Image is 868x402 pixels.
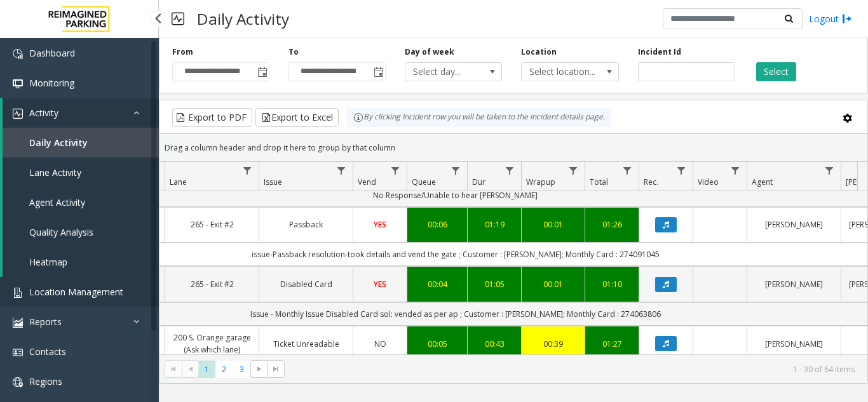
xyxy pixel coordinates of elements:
span: Page 1 [198,361,215,378]
span: Select location... [522,63,599,81]
a: 01:27 [593,338,631,350]
a: Vend Filter Menu [387,162,404,179]
a: Daily Activity [3,128,159,157]
h3: Daily Activity [191,3,295,34]
span: Vend [358,177,376,187]
a: YES [361,218,399,231]
img: 'icon' [13,49,23,59]
span: Go to the last page [271,364,281,374]
div: 00:39 [529,338,577,350]
span: Dur [472,177,485,187]
span: Heatmap [29,256,67,268]
a: Ticket Unreadable [267,338,345,350]
kendo-pager-info: 1 - 30 of 64 items [292,364,855,375]
a: 265 - Exit #2 [173,218,251,231]
span: Select day... [405,63,482,81]
a: 200 S. Orange garage (Ask which lane) [173,332,251,356]
a: NO [361,338,399,350]
a: [PERSON_NAME] [755,338,833,350]
div: Drag a column header and drop it here to group by that column [159,137,867,159]
a: 00:01 [529,218,577,231]
a: [PERSON_NAME] [755,278,833,290]
a: Disabled Card [267,278,345,290]
a: 00:05 [415,338,459,350]
a: Lane Filter Menu [239,162,256,179]
a: Passback [267,218,345,231]
span: Contacts [29,345,66,358]
span: Location Management [29,286,123,298]
img: pageIcon [172,3,184,34]
a: Lane Activity [3,157,159,187]
button: Select [756,62,796,81]
span: Toggle popup [371,63,385,81]
img: 'icon' [13,79,23,89]
span: Rec. [644,177,658,187]
a: [PERSON_NAME] [755,218,833,231]
span: Total [590,177,608,187]
span: Monitoring [29,77,74,89]
span: YES [374,219,386,230]
div: By clicking Incident row you will be taken to the incident details page. [347,108,611,127]
span: Video [698,177,719,187]
span: Issue [264,177,282,187]
div: Data table [159,162,867,354]
a: Wrapup Filter Menu [565,162,582,179]
span: YES [374,279,386,290]
label: Location [521,46,557,58]
a: 00:04 [415,278,459,290]
span: Lane [170,177,187,187]
div: 01:26 [593,218,631,231]
img: 'icon' [13,347,23,358]
span: Go to the next page [254,364,264,374]
a: Activity [3,98,159,128]
a: YES [361,278,399,290]
button: Export to Excel [255,108,339,127]
span: Page 3 [233,361,250,378]
span: Wrapup [526,177,555,187]
span: Toggle popup [255,63,269,81]
a: Quality Analysis [3,217,159,247]
a: 00:06 [415,218,459,231]
label: Day of week [405,46,454,58]
img: 'icon' [13,109,23,119]
span: Agent Activity [29,196,85,208]
span: Queue [412,177,436,187]
a: Issue Filter Menu [333,162,350,179]
a: 01:05 [475,278,513,290]
span: Agent [752,177,773,187]
span: Quality Analysis [29,226,93,238]
span: Reports [29,316,62,328]
a: 265 - Exit #2 [173,278,251,290]
a: 01:19 [475,218,513,231]
a: Heatmap [3,247,159,277]
a: 01:10 [593,278,631,290]
img: infoIcon.svg [353,112,363,123]
label: Incident Id [638,46,681,58]
span: Dashboard [29,47,75,59]
span: Regions [29,375,62,387]
img: 'icon' [13,377,23,387]
img: 'icon' [13,288,23,298]
a: Agent Activity [3,187,159,217]
a: Dur Filter Menu [501,162,519,179]
a: 00:01 [529,278,577,290]
a: Video Filter Menu [727,162,744,179]
a: 00:43 [475,338,513,350]
span: Page 2 [215,361,233,378]
button: Export to PDF [172,108,252,127]
label: From [172,46,193,58]
span: Lane Activity [29,166,81,178]
a: Rec. Filter Menu [673,162,690,179]
span: Activity [29,107,58,119]
label: To [288,46,299,58]
img: 'icon' [13,318,23,328]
